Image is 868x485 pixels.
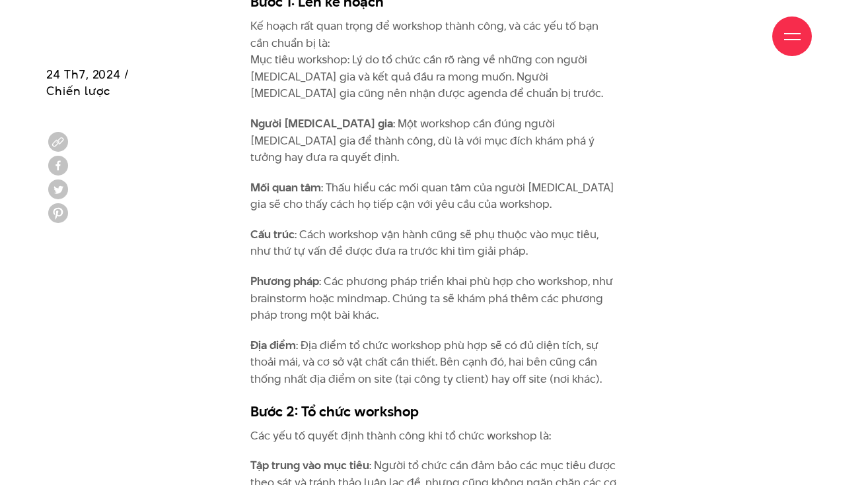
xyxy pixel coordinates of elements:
[250,401,618,421] h3: Bước 2: Tổ chức workshop
[250,115,393,131] strong: Người [MEDICAL_DATA] gia
[250,179,618,213] p: : Thấu hiểu các mối quan tâm của người [MEDICAL_DATA] gia sẽ cho thấy cách họ tiếp cận với yêu cầ...
[250,457,369,473] strong: Tập trung vào mục tiêu
[250,337,296,353] strong: Địa điểm
[250,428,618,445] p: Các yếu tố quyết định thành công khi tổ chức workshop là:
[250,273,319,289] strong: Phương pháp
[46,66,129,99] span: 24 Th7, 2024 / Chiến lược
[250,273,618,324] p: : Các phương pháp triển khai phù hợp cho workshop, như brainstorm hoặc mindmap. Chúng ta sẽ khám ...
[250,179,321,195] strong: Mối quan tâm
[250,226,618,260] p: : Cách workshop vận hành cũng sẽ phụ thuộc vào mục tiêu, như thứ tự vấn đề được đưa ra trước khi ...
[250,337,618,388] p: : Địa điểm tổ chức workshop phù hợp sẽ có đủ diện tích, sự thoải mái, và cơ sở vật chất cần thiết...
[250,115,618,166] p: : Một workshop cần đúng người [MEDICAL_DATA] gia để thành công, dù là với mục đích khám phá ý tưở...
[250,226,295,242] strong: Cấu trúc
